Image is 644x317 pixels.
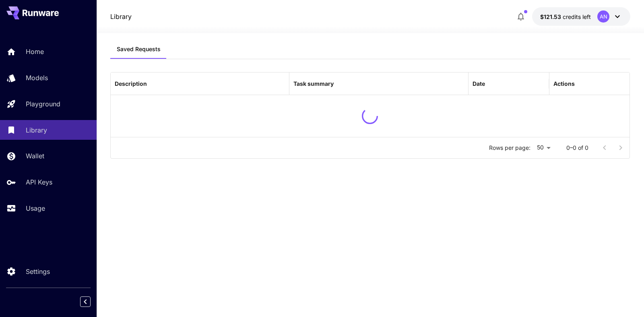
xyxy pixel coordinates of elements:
[26,47,44,56] p: Home
[110,12,132,21] nav: breadcrumb
[80,296,91,307] button: Collapse sidebar
[563,13,591,20] span: credits left
[26,203,45,213] p: Usage
[86,294,97,309] div: Collapse sidebar
[115,80,147,87] div: Description
[534,142,553,153] div: 50
[553,80,575,87] div: Actions
[26,125,47,135] p: Library
[26,151,44,161] p: Wallet
[540,12,591,21] div: $121.53177
[473,80,485,87] div: Date
[597,10,609,23] div: AN
[117,46,161,53] span: Saved Requests
[540,13,563,20] span: $121.53
[566,144,588,152] p: 0–0 of 0
[26,73,48,83] p: Models
[26,177,52,187] p: API Keys
[110,12,132,21] a: Library
[26,267,50,276] p: Settings
[26,99,60,109] p: Playground
[293,80,334,87] div: Task summary
[489,144,530,152] p: Rows per page:
[532,7,630,26] button: $121.53177AN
